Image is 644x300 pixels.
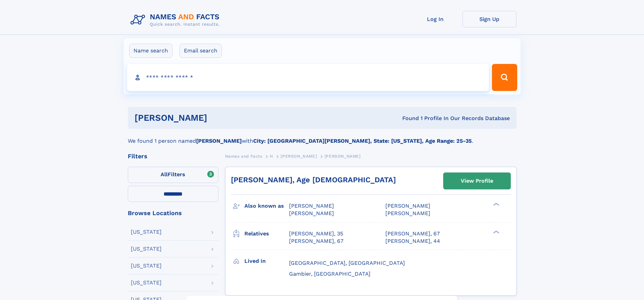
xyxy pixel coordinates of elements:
div: ❯ [492,230,500,234]
a: Log In [408,11,462,27]
a: [PERSON_NAME] [281,152,317,160]
div: [US_STATE] [131,229,162,235]
span: [PERSON_NAME] [281,154,317,159]
button: Search Button [492,64,517,91]
span: All [161,171,168,178]
span: [PERSON_NAME] [385,210,430,216]
a: [PERSON_NAME], 67 [385,230,440,237]
label: Email search [180,44,222,58]
h3: Also known as [244,200,289,212]
span: [PERSON_NAME] [385,203,430,209]
span: [GEOGRAPHIC_DATA], [GEOGRAPHIC_DATA] [289,260,405,266]
div: Browse Locations [128,210,218,216]
div: View Profile [461,173,493,189]
a: Names and Facts [225,152,262,160]
label: Filters [128,167,218,183]
a: View Profile [444,173,510,189]
b: City: [GEOGRAPHIC_DATA][PERSON_NAME], State: [US_STATE], Age Range: 25-35 [253,138,472,144]
span: H [270,154,273,159]
a: [PERSON_NAME], 35 [289,230,343,237]
a: H [270,152,273,160]
div: [US_STATE] [131,246,162,252]
h1: [PERSON_NAME] [135,114,305,122]
img: Logo Names and Facts [128,11,225,29]
div: Found 1 Profile In Our Records Database [305,115,510,122]
label: Name search [129,44,172,58]
span: [PERSON_NAME] [325,154,361,159]
a: [PERSON_NAME], Age [DEMOGRAPHIC_DATA] [231,176,396,184]
div: [US_STATE] [131,280,162,285]
span: [PERSON_NAME] [289,203,334,209]
input: search input [127,64,489,91]
a: [PERSON_NAME], 44 [385,237,440,245]
div: We found 1 person named with . [128,129,517,145]
h3: Relatives [244,228,289,239]
span: [PERSON_NAME] [289,210,334,216]
div: ❯ [492,202,500,207]
span: Gambier, [GEOGRAPHIC_DATA] [289,271,371,277]
a: Sign Up [462,11,517,27]
div: Filters [128,153,218,159]
div: [US_STATE] [131,263,162,269]
b: [PERSON_NAME] [196,138,242,144]
a: [PERSON_NAME], 67 [289,237,343,245]
h3: Lived in [244,255,289,267]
